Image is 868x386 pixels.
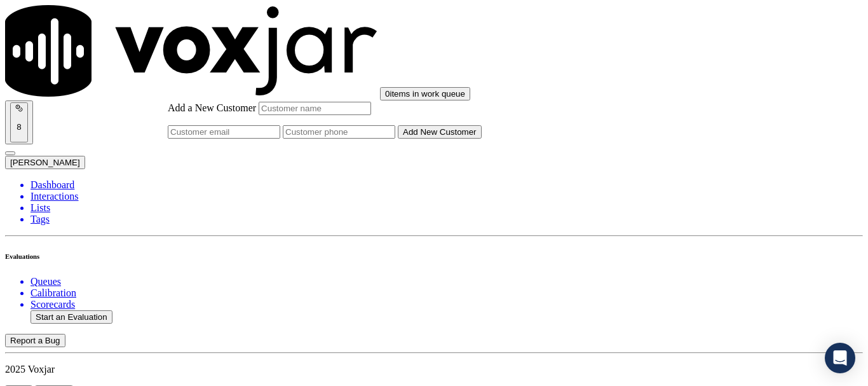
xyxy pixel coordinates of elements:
button: [PERSON_NAME] [5,156,85,169]
button: Report a Bug [5,334,65,347]
label: Add a New Customer [168,102,256,113]
input: Customer email [168,125,280,139]
a: Scorecards [31,299,863,310]
a: Calibration [31,287,863,299]
button: Add New Customer [398,125,482,139]
button: Start an Evaluation [31,310,112,324]
p: 8 [15,122,23,132]
button: 0items in work queue [380,87,470,100]
span: [PERSON_NAME] [10,158,80,167]
img: voxjar logo [5,5,377,97]
div: Open Intercom Messenger [825,343,855,373]
button: 8 [10,102,28,142]
input: Customer name [259,102,371,115]
input: Customer phone [283,125,395,139]
p: 2025 Voxjar [5,364,863,375]
button: 8 [5,100,33,144]
a: Interactions [31,191,863,202]
a: Tags [31,214,863,225]
a: Lists [31,202,863,214]
a: Queues [31,276,863,287]
h6: Evaluations [5,252,863,260]
a: Dashboard [31,179,863,191]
